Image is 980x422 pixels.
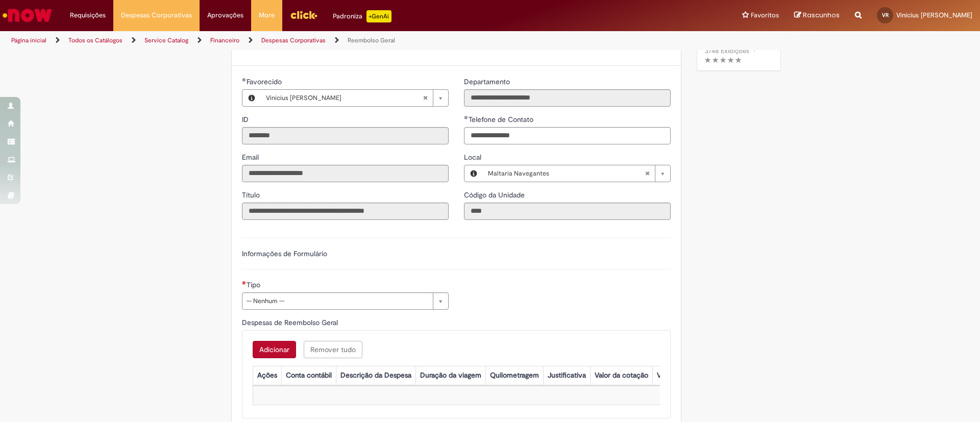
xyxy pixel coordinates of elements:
[640,165,655,182] abbr: Limpar campo Local
[488,165,645,182] span: Maltaria Navegantes
[242,165,449,182] input: Email
[266,90,423,106] span: Vinicius [PERSON_NAME]
[896,11,972,19] span: Vinicius [PERSON_NAME]
[464,89,671,107] input: Departamento
[803,10,840,20] span: Rascunhos
[1,5,54,26] img: ServiceNow
[464,153,483,162] span: Local
[543,366,590,385] th: Justificativa
[121,10,192,20] span: Despesas Corporativas
[464,203,671,220] input: Código da Unidade
[242,249,327,258] label: Informações de Formulário
[242,203,449,220] input: Título
[415,366,485,385] th: Duração da viagem
[247,280,262,289] span: Tipo
[485,366,543,385] th: Quilometragem
[242,281,247,285] span: Necessários
[8,31,646,50] ul: Trilhas de página
[464,127,671,144] input: Telefone de Contato
[242,78,247,82] span: Obrigatório Preenchido
[705,46,749,55] span: 3748 Exibições
[652,366,706,385] th: Valor por Litro
[242,127,449,144] input: ID
[207,10,243,20] span: Aprovações
[261,36,326,44] a: Despesas Corporativas
[882,12,889,18] span: VR
[242,114,251,125] label: Somente leitura - ID
[68,36,122,44] a: Todos os Catálogos
[469,115,535,124] span: Telefone de Contato
[210,36,239,44] a: Financeiro
[11,36,46,44] a: Página inicial
[333,10,391,22] div: Padroniza
[751,10,779,20] span: Favoritos
[751,44,757,58] span: •
[418,90,433,106] abbr: Limpar campo Favorecido
[70,10,106,20] span: Requisições
[483,165,670,182] a: Maltaria NavegantesLimpar campo Local
[464,190,527,200] label: Somente leitura - Código da Unidade
[242,153,261,162] span: Somente leitura - Email
[281,366,336,385] th: Conta contábil
[253,341,296,358] button: Add a row for Despesas de Reembolso Geral
[464,77,512,86] span: Somente leitura - Departamento
[247,293,428,309] span: -- Nenhum --
[253,366,281,385] th: Ações
[464,115,469,119] span: Obrigatório Preenchido
[366,10,391,22] p: +GenAi
[336,366,415,385] th: Descrição da Despesa
[144,36,188,44] a: Service Catalog
[242,318,340,327] span: Despesas de Reembolso Geral
[464,165,483,182] button: Local, Visualizar este registro Maltaria Navegantes
[348,36,395,44] a: Reembolso Geral
[242,190,262,200] label: Somente leitura - Título
[259,10,275,20] span: More
[247,77,284,86] span: Necessários - Favorecido
[290,7,317,22] img: click_logo_yellow_360x200.png
[261,90,448,106] a: Vinicius [PERSON_NAME]Limpar campo Favorecido
[242,152,261,162] label: Somente leitura - Email
[794,11,840,20] a: Rascunhos
[464,77,512,87] label: Somente leitura - Departamento
[242,115,251,124] span: Somente leitura - ID
[590,366,652,385] th: Valor da cotação
[242,90,261,106] button: Favorecido, Visualizar este registro Vinicius Rafael Rodrigues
